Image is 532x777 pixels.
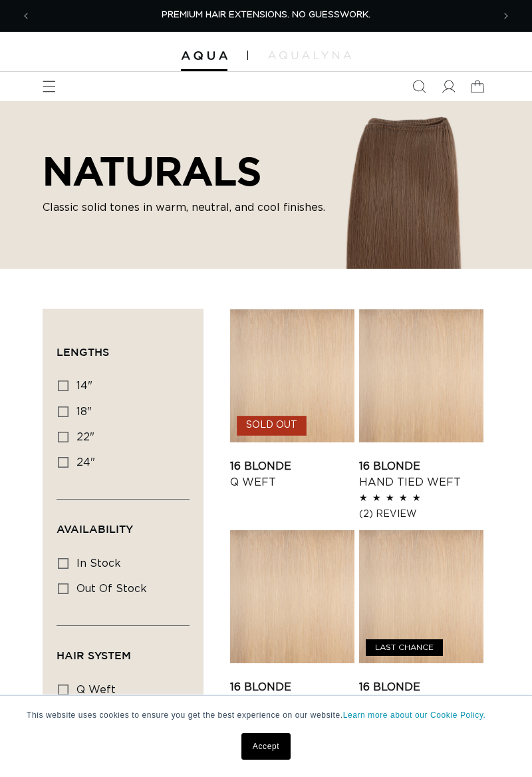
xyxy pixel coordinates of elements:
span: Hair System [57,649,131,661]
span: 22" [76,432,94,442]
button: Next announcement [491,1,521,31]
span: Availability [57,523,133,535]
span: 14" [76,381,92,391]
p: This website uses cookies to ensure you get the best experience on our website. [27,709,505,721]
summary: Hair System (0 selected) [57,626,190,674]
h2: NATURALS [43,148,342,194]
span: PREMIUM HAIR EXTENSIONS. NO GUESSWORK. [162,11,370,19]
summary: Lengths (0 selected) [57,323,190,371]
span: q weft [76,685,116,695]
a: 16 Blonde Cylinder [359,679,483,711]
summary: Availability (0 selected) [57,500,190,547]
summary: Search [404,72,434,101]
a: Learn more about our Cookie Policy. [343,710,486,720]
summary: Menu [35,72,64,101]
img: Aqua Hair Extensions [181,51,227,61]
span: Out of stock [76,583,147,594]
button: Previous announcement [11,1,41,31]
a: Accept [241,733,291,760]
span: Lengths [57,346,109,358]
a: 16 Blonde Keratin Fusion [230,679,354,711]
p: Classic solid tones in warm, neutral, and cool finishes. [43,200,342,216]
span: 24" [76,457,95,468]
span: 18" [76,406,92,417]
span: In stock [76,558,121,569]
img: aqualyna.com [268,51,351,59]
a: 16 Blonde Hand Tied Weft [359,458,483,490]
a: 16 Blonde Q Weft [230,458,354,490]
